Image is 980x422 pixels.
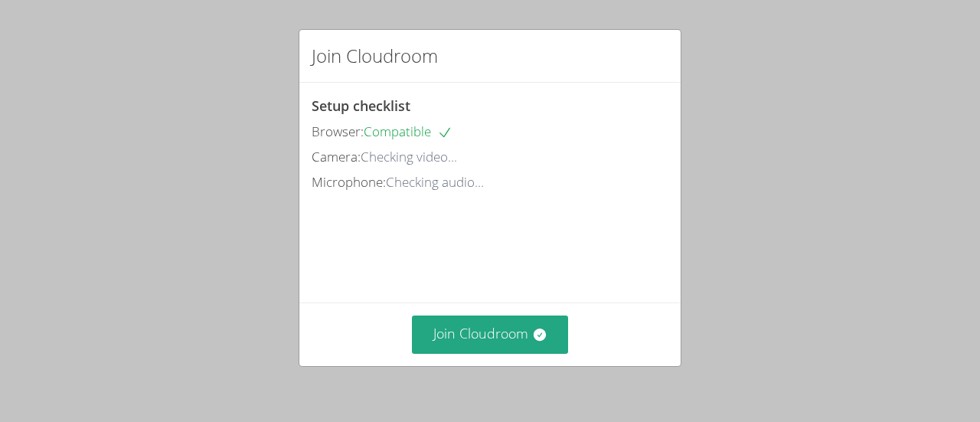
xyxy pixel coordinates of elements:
span: Checking audio... [386,173,484,191]
span: Checking video... [361,148,457,165]
span: Compatible [364,123,452,140]
button: Join Cloudroom [412,316,569,353]
span: Camera: [312,148,361,165]
span: Microphone: [312,173,386,191]
h2: Join Cloudroom [312,42,438,70]
span: Setup checklist [312,97,410,115]
span: Browser: [312,123,364,140]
